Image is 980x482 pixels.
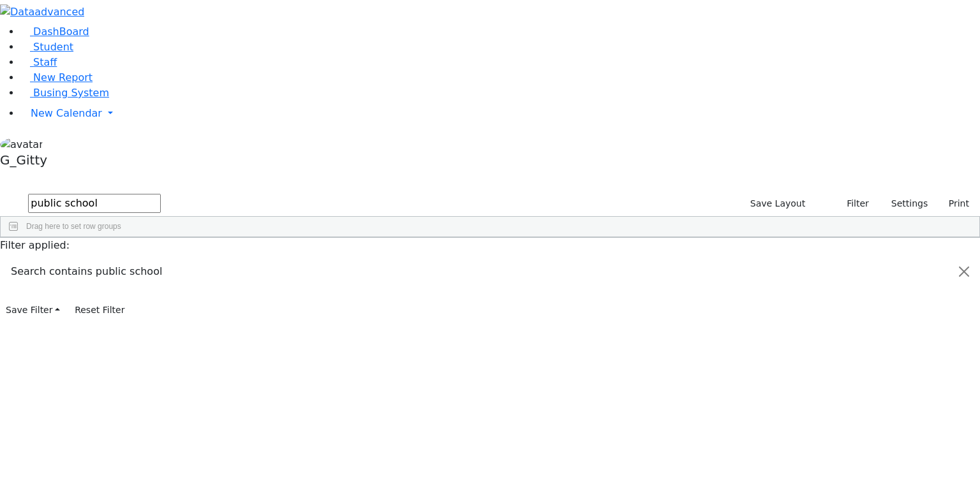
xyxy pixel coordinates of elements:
[20,87,109,99] a: Busing System
[20,101,980,126] a: New Calendar
[33,41,73,53] span: Student
[33,26,89,38] span: DashBoard
[69,300,130,320] button: Reset Filter
[20,26,89,38] a: DashBoard
[830,194,875,214] button: Filter
[31,107,102,119] span: New Calendar
[20,56,57,68] a: Staff
[745,194,811,214] button: Save Layout
[875,194,933,214] button: Settings
[33,71,93,84] span: New Report
[20,41,73,53] a: Student
[20,71,93,84] a: New Report
[33,56,57,68] span: Staff
[949,254,979,289] button: Close
[28,194,161,213] input: Search
[33,87,109,99] span: Busing System
[26,222,121,231] span: Drag here to set row groups
[933,194,975,214] button: Print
